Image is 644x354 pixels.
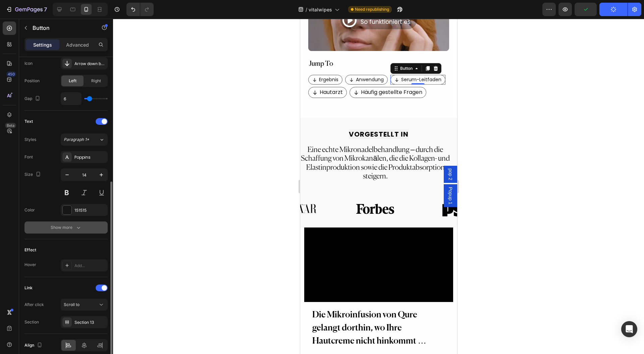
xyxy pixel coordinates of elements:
[24,170,42,179] div: Size
[51,224,82,231] div: Show more
[74,263,106,269] div: Add...
[8,40,149,51] div: Jump To
[45,56,88,66] a: Anwendung
[74,61,106,67] div: Arrow down bold
[33,24,90,32] p: Button
[4,209,153,283] video: Video
[49,111,108,120] strong: VORGESTELLT IN
[306,6,307,13] span: /
[69,78,76,84] span: Left
[24,60,33,66] div: Icon
[61,93,81,105] input: Auto
[66,41,89,48] p: Advanced
[3,3,50,16] button: 7
[19,57,38,65] p: Ergebnis
[24,319,39,325] div: Section
[61,134,108,146] button: Paragraph 1*
[24,221,108,234] button: Show more
[24,262,36,268] div: Hover
[24,78,40,84] div: Position
[24,207,35,213] div: Color
[24,94,42,103] div: Gap
[8,68,47,79] a: Hautarzt
[56,185,94,195] img: [object Object]
[355,6,389,12] span: Need republishing
[126,3,154,16] div: Undo/Redo
[61,69,122,79] p: Häufig gestellte Fragen
[24,154,33,160] div: Font
[91,78,101,84] span: Right
[24,247,36,253] div: Effect
[309,6,332,13] span: vitalwipes
[33,41,52,48] p: Settings
[74,154,106,160] div: Poppins
[6,71,16,77] div: 450
[8,56,42,66] a: Ergebnis
[64,302,79,307] span: Scroll to
[56,57,84,65] p: Anwendung
[61,299,108,311] button: Scroll to
[74,319,106,325] div: Section 13
[49,68,126,79] a: Häufig gestellte Fragen
[24,302,44,308] div: After click
[24,137,36,143] div: Styles
[74,207,106,213] div: 151515
[156,126,306,172] h2: „Nur wenige Schönheitstrends sind es wirklich wert, übernommen zu werden, aber [DEMOGRAPHIC_DATA]...
[5,123,16,128] div: Beta
[99,47,114,53] div: Button
[300,19,457,354] iframe: Design area
[24,341,44,350] div: Align
[142,185,164,198] img: [object Object]
[19,69,43,79] p: Hautarzt
[24,285,33,291] div: Link
[101,57,141,65] p: Serum-Leitfaden
[64,137,89,143] span: Paragraph 1*
[11,289,146,330] h2: Die Mikroinfusion von Qure gelangt dorthin, wo Ihre Hautcreme nicht hinkommt …
[44,5,47,13] p: 7
[90,56,145,66] a: Serum-Leitfaden
[24,118,33,124] div: Text
[621,321,637,337] div: Open Intercom Messenger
